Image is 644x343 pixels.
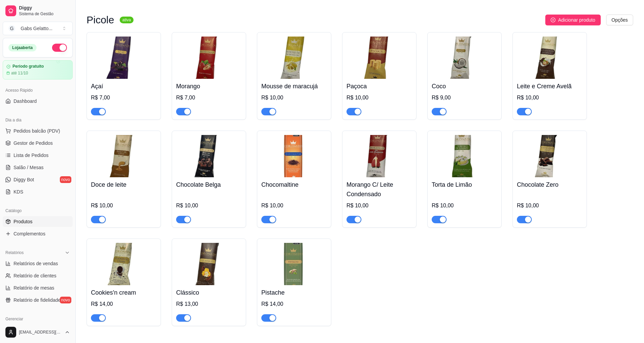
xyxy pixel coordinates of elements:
[14,188,23,195] span: KDS
[3,216,73,227] a: Produtos
[14,152,49,159] span: Lista de Pedidos
[551,18,555,22] span: plus-circle
[120,17,134,23] sup: ativa
[517,94,582,102] div: R$ 10,00
[14,284,54,291] span: Relatório de mesas
[91,94,157,102] div: R$ 7,00
[261,300,327,308] div: R$ 14,00
[14,260,58,267] span: Relatórios de vendas
[558,16,595,24] span: Adicionar produto
[176,300,242,308] div: R$ 13,00
[14,272,56,279] span: Relatório de clientes
[14,218,32,225] span: Produtos
[91,288,157,297] h4: Cookies'n cream
[91,202,157,210] div: R$ 10,00
[3,205,73,216] div: Catálogo
[261,94,327,102] div: R$ 10,00
[14,297,61,303] span: Relatório de fidelidade
[432,180,497,189] h4: Torta de Limão
[3,258,73,269] a: Relatórios de vendas
[347,94,412,102] div: R$ 10,00
[8,25,15,32] span: G
[3,295,73,305] a: Relatório de fidelidadenovo
[261,180,327,189] h4: Chocomaltine
[14,128,60,134] span: Pedidos balcão (PDV)
[3,96,73,107] a: Dashboard
[3,138,73,148] a: Gestor de Pedidos
[3,150,73,161] a: Lista de Pedidos
[3,22,73,35] button: Select a team
[8,44,37,51] div: Loja aberta
[3,115,73,125] div: Dia a dia
[3,270,73,281] a: Relatório de clientes
[176,82,242,91] h4: Morango
[14,230,45,237] span: Complementos
[176,202,242,210] div: R$ 10,00
[3,3,73,19] a: DiggySistema de Gestão
[545,15,601,25] button: Adicionar produto
[347,82,412,91] h4: Paçoca
[261,135,327,177] img: product-image
[91,82,157,91] h4: Açaí
[176,135,242,177] img: product-image
[517,135,582,177] img: product-image
[261,82,327,91] h4: Mousse de maracujá
[3,282,73,293] a: Relatório de mesas
[14,98,37,105] span: Dashboard
[261,202,327,210] div: R$ 10,00
[432,202,497,210] div: R$ 10,00
[176,37,242,79] img: product-image
[3,186,73,197] a: KDS
[176,288,242,297] h4: Clássico
[14,164,44,171] span: Salão / Mesas
[91,180,157,189] h4: Doce de leite
[3,125,73,136] button: Pedidos balcão (PDV)
[14,140,53,146] span: Gestor de Pedidos
[432,94,497,102] div: R$ 9,00
[347,135,412,177] img: product-image
[347,37,412,79] img: product-image
[21,25,52,32] div: Gabs Gelatto ...
[5,250,24,255] span: Relatórios
[176,94,242,102] div: R$ 7,00
[19,11,70,17] span: Sistema de Gestão
[52,44,67,52] button: Alterar Status
[347,180,412,199] h4: Morango C/ Leite Condensado
[19,329,62,335] span: [EMAIL_ADDRESS][DOMAIN_NAME]
[91,135,157,177] img: product-image
[517,82,582,91] h4: Leite e Creme Avelã
[91,37,157,79] img: product-image
[347,202,412,210] div: R$ 10,00
[11,70,28,76] article: até 11/10
[14,176,34,183] span: Diggy Bot
[3,174,73,185] a: Diggy Botnovo
[261,243,327,285] img: product-image
[91,243,157,285] img: product-image
[3,162,73,173] a: Salão / Mesas
[3,228,73,239] a: Complementos
[517,202,582,210] div: R$ 10,00
[3,85,73,96] div: Acesso Rápido
[87,16,114,24] h3: Picole
[261,288,327,297] h4: Pistache
[3,324,73,340] button: [EMAIL_ADDRESS][DOMAIN_NAME]
[612,16,628,24] span: Opções
[176,243,242,285] img: product-image
[606,15,633,25] button: Opções
[517,180,582,189] h4: Chocolate Zero
[91,300,157,308] div: R$ 14,00
[432,135,497,177] img: product-image
[3,314,73,324] div: Gerenciar
[432,82,497,91] h4: Coco
[3,60,73,79] a: Período gratuitoaté 11/10
[19,5,70,11] span: Diggy
[432,37,497,79] img: product-image
[517,37,582,79] img: product-image
[13,64,44,69] article: Período gratuito
[261,37,327,79] img: product-image
[176,180,242,189] h4: Chocolate Belga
